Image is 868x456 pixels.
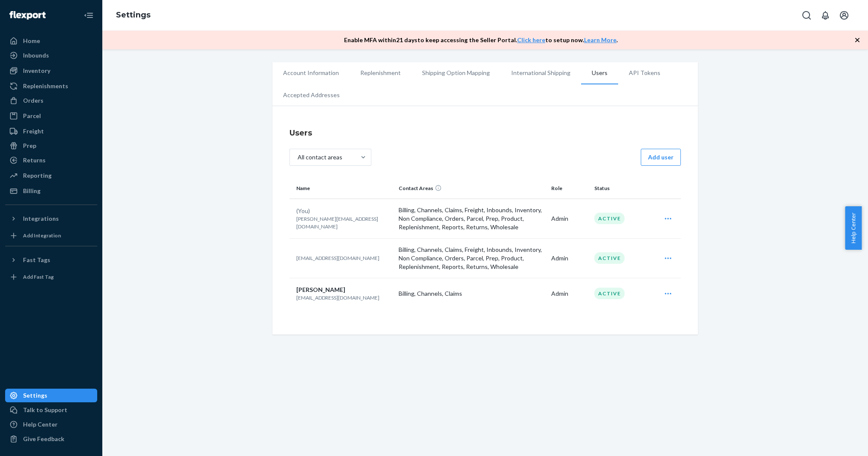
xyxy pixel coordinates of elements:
[399,206,544,231] p: Billing, Channels, Claims, Freight, Inbounds, Inventory, Non Compliance, Orders, Parcel, Prep, Pr...
[5,253,97,267] button: Fast Tags
[5,229,97,242] a: Add Integration
[618,62,671,84] li: API Tokens
[23,112,41,120] div: Parcel
[814,430,859,452] iframe: Opens a widget where you can chat to one of our agents
[23,141,36,150] div: Prep
[5,418,97,431] a: Help Center
[845,206,862,250] button: Help Center
[23,256,50,264] div: Fast Tags
[548,278,591,309] td: Admin
[344,36,618,44] p: Enable MFA within 21 days to keep accessing the Seller Portal. to setup now. .
[657,285,679,302] div: Open user actions
[116,10,150,20] a: Settings
[5,79,97,93] a: Replenishments
[5,403,97,417] button: Talk to Support
[23,273,54,280] div: Add Fast Tag
[5,49,97,62] a: Inbounds
[296,286,345,293] span: [PERSON_NAME]
[23,51,49,60] div: Inbounds
[395,178,548,199] th: Contact Areas
[836,7,853,24] button: Open account menu
[272,62,350,84] li: Account Information
[289,178,395,199] th: Name
[296,254,392,262] p: [EMAIL_ADDRESS][DOMAIN_NAME]
[5,270,97,284] a: Add Fast Tag
[399,245,544,271] p: Billing, Channels, Claims, Freight, Inbounds, Inventory, Non Compliance, Orders, Parcel, Prep, Pr...
[296,215,392,230] p: [PERSON_NAME][EMAIL_ADDRESS][DOMAIN_NAME]
[5,34,97,48] a: Home
[5,153,97,167] a: Returns
[80,7,97,24] button: Close Navigation
[584,36,616,43] a: Learn More
[5,212,97,225] button: Integrations
[594,252,625,264] div: Active
[657,250,679,267] div: Open user actions
[272,84,350,106] li: Accepted Addresses
[501,62,581,84] li: International Shipping
[5,64,97,78] a: Inventory
[5,432,97,446] button: Give Feedback
[23,37,40,45] div: Home
[23,232,61,239] div: Add Integration
[296,207,310,214] span: (You)
[517,36,545,43] a: Click here
[23,156,46,165] div: Returns
[23,214,59,223] div: Integrations
[23,420,58,429] div: Help Center
[548,178,591,199] th: Role
[23,435,64,443] div: Give Feedback
[657,210,679,227] div: Open user actions
[23,82,68,90] div: Replenishments
[350,62,411,84] li: Replenishment
[109,3,157,28] ol: breadcrumbs
[591,178,654,199] th: Status
[594,288,625,299] div: Active
[5,94,97,107] a: Orders
[817,7,834,24] button: Open notifications
[296,294,392,301] p: [EMAIL_ADDRESS][DOMAIN_NAME]
[5,124,97,138] a: Freight
[23,127,44,136] div: Freight
[5,139,97,153] a: Prep
[5,109,97,123] a: Parcel
[581,62,618,84] li: Users
[298,153,342,162] div: All contact areas
[23,406,67,414] div: Talk to Support
[5,184,97,198] a: Billing
[641,149,681,166] button: Add user
[5,389,97,402] a: Settings
[5,169,97,182] a: Reporting
[548,199,591,238] td: Admin
[594,213,625,224] div: Active
[9,11,46,20] img: Flexport logo
[411,62,501,84] li: Shipping Option Mapping
[23,171,52,180] div: Reporting
[23,96,43,105] div: Orders
[23,391,47,400] div: Settings
[548,238,591,278] td: Admin
[289,127,681,139] h4: Users
[23,66,50,75] div: Inventory
[798,7,815,24] button: Open Search Box
[23,187,41,195] div: Billing
[399,289,544,298] p: Billing, Channels, Claims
